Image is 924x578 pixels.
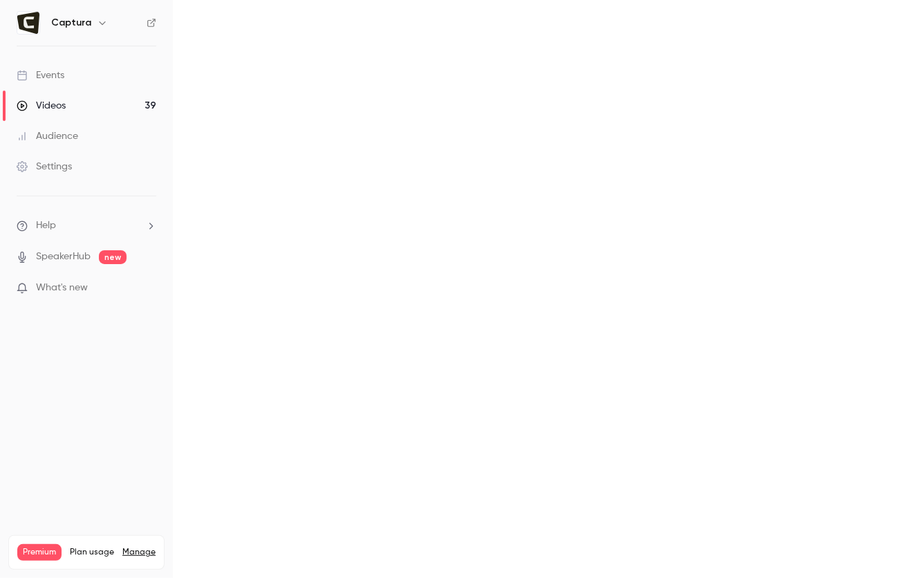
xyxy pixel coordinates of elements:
[17,12,39,34] img: Captura
[17,99,66,113] div: Videos
[17,129,78,143] div: Audience
[17,218,156,233] li: help-dropdown-opener
[36,218,56,233] span: Help
[70,547,114,558] span: Plan usage
[140,282,156,295] iframe: Noticeable Trigger
[36,250,91,264] a: SpeakerHub
[122,547,156,558] a: Manage
[99,250,127,264] span: new
[36,281,88,295] span: What's new
[17,160,72,174] div: Settings
[51,16,91,30] h6: Captura
[17,68,64,82] div: Events
[17,544,62,561] span: Premium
